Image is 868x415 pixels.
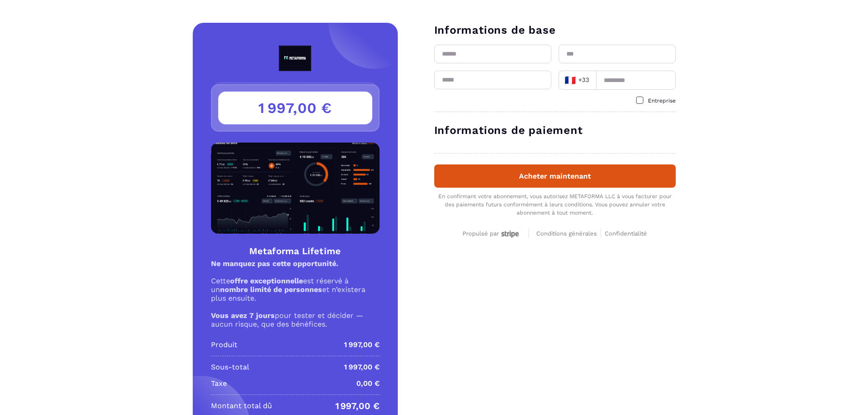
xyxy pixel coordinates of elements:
h3: Informations de paiement [434,123,676,138]
h3: 1 997,00 € [218,92,372,124]
p: 1 997,00 € [335,400,380,411]
p: 0,00 € [356,378,380,389]
p: Cette est réservé à un et n’existera plus ensuite. [211,277,380,302]
p: Produit [211,339,237,350]
span: +33 [564,74,590,87]
span: 🇫🇷 [565,74,576,87]
span: Confidentialité [605,230,647,237]
a: Conditions générales [536,229,601,237]
h4: Metaforma Lifetime [211,245,380,257]
div: Propulsé par [462,230,521,238]
div: En confirmant votre abonnement, vous autorisez METAFORMA LLC à vous facturer pour des paiements f... [434,192,676,217]
a: Propulsé par [462,229,521,237]
strong: Ne manquez pas cette opportunité. [211,259,339,268]
input: Search for option [591,73,593,87]
img: Product Image [211,143,380,234]
p: 1 997,00 € [344,339,380,350]
strong: Vous avez 7 jours [211,311,275,320]
p: Sous-total [211,362,249,373]
span: Entreprise [648,97,676,104]
span: Conditions générales [536,230,597,237]
p: 1 997,00 € [344,362,380,373]
strong: offre exceptionnelle [230,277,303,285]
button: Acheter maintenant [434,164,676,188]
h3: Informations de base [434,23,676,37]
strong: nombre limité de personnes [220,285,322,294]
a: Confidentialité [605,229,647,237]
div: Search for option [559,71,596,90]
p: pour tester et décider — aucun risque, que des bénéfices. [211,311,380,328]
img: logo [258,46,333,71]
